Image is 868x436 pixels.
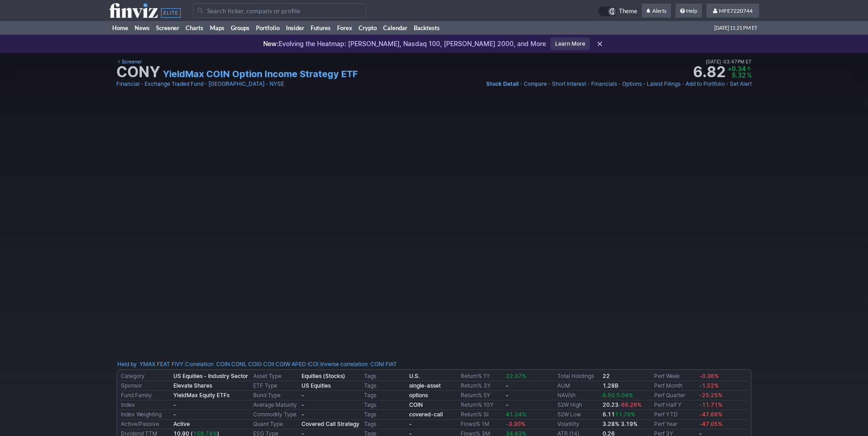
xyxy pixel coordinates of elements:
[173,401,176,408] b: -
[117,361,137,368] a: Held by
[231,360,247,369] a: CONL
[251,381,300,391] td: ETF Type
[603,382,619,389] b: 1.28B
[652,381,697,391] td: Perf Month
[157,360,170,369] a: FEAT
[362,420,407,429] td: Tags
[307,360,318,369] a: ICOI
[699,401,722,408] span: -11.71%
[119,372,172,381] td: Category
[251,400,300,410] td: Average Maturity
[370,360,384,369] a: CONI
[619,6,637,16] span: Theme
[119,420,172,429] td: Active/Passive
[385,360,397,369] a: FIAT
[409,373,420,379] a: U.S.
[486,80,519,87] span: Stock Detail
[618,79,621,89] span: •
[598,6,637,16] a: Theme
[409,382,441,389] a: single-asset
[556,410,601,420] td: 52W Low
[726,79,729,89] span: •
[506,373,526,379] span: 22.37%
[647,79,681,89] a: Latest Filings
[109,21,131,35] a: Home
[173,420,190,427] b: Active
[173,382,212,389] b: Elevate Shares
[263,40,279,47] span: New:
[283,21,307,35] a: Insider
[263,360,274,369] a: COII
[506,382,509,389] b: -
[270,79,284,89] a: NYSE
[208,79,265,89] a: [GEOGRAPHIC_DATA]
[362,372,407,381] td: Tags
[603,420,638,427] small: 3.28% 3.19%
[652,400,697,410] td: Perf Half Y
[320,361,368,368] a: Inverse correlation
[409,411,443,418] a: covered-call
[506,420,525,427] span: -3.30%
[119,400,172,410] td: Index
[603,411,635,418] b: 6.11
[603,373,610,379] b: 22
[707,4,759,18] a: MFE7220744
[619,401,642,408] span: -66.26%
[362,410,407,420] td: Tags
[556,381,601,391] td: AUM
[699,420,722,427] span: -47.05%
[140,360,156,369] a: YMAX
[747,71,752,79] span: %
[263,39,546,48] p: Evolving the Heatmap: [PERSON_NAME], Nasdaq 100, [PERSON_NAME] 2000, and More
[459,420,504,429] td: Flows% 1M
[652,372,697,381] td: Perf Week
[459,391,504,400] td: Return% 5Y
[587,79,590,89] span: •
[183,360,318,369] div: | :
[652,410,697,420] td: Perf YTD
[119,410,172,420] td: Index Weighting
[411,21,443,35] a: Backtests
[216,360,230,369] a: COIN
[642,4,671,18] a: Alerts
[301,392,304,399] b: -
[301,382,331,389] b: US Equities
[265,79,269,89] span: •
[193,3,366,18] input: Search
[228,21,253,35] a: Groups
[163,68,358,80] a: YieldMax COIN Option Income Strategy ETF
[251,391,300,400] td: Bond Type
[173,411,176,418] b: -
[182,21,207,35] a: Charts
[153,21,182,35] a: Screener
[301,401,304,408] b: -
[693,65,726,79] strong: 6.82
[603,392,615,399] span: 6.50
[699,392,722,399] span: -25.25%
[301,420,359,427] b: Covered Call Strategy
[728,65,746,73] span: +0.34
[301,373,345,379] b: Equities (Stocks)
[714,21,757,35] span: [DATE] 11:21 PM ET
[719,7,753,14] span: MFE7220744
[603,401,642,408] b: 20.23
[301,411,304,418] b: -
[556,372,601,381] td: Total Holdings
[119,381,172,391] td: Sponsor
[334,21,355,35] a: Forex
[686,79,725,89] a: Add to Portfolio
[556,391,601,400] td: NAV/sh
[652,391,697,400] td: Perf Quarter
[643,79,646,89] span: •
[291,360,306,369] a: APED
[409,392,428,399] b: options
[116,79,140,89] a: Financial
[380,21,411,35] a: Calendar
[486,79,519,89] a: Stock Detail
[355,21,380,35] a: Crypto
[730,79,752,89] a: Set Alert
[699,411,722,418] span: -47.66%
